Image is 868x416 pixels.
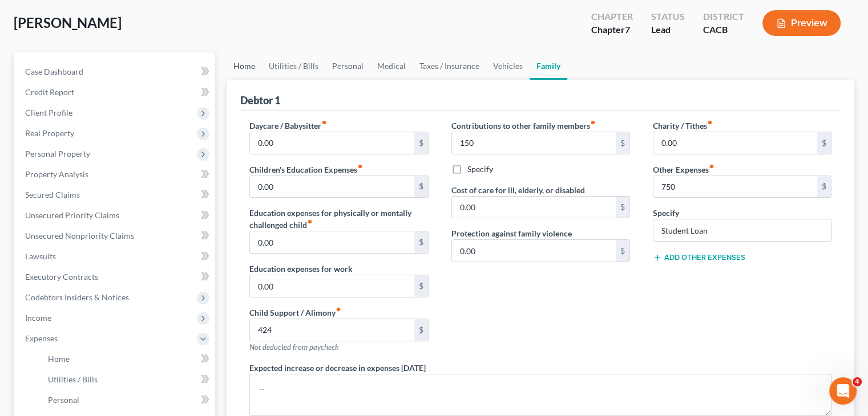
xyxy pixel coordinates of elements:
div: $ [414,319,428,341]
i: fiber_manual_record [707,120,713,125]
label: Education expenses for work [249,263,353,275]
div: $ [616,132,629,154]
label: Cost of care for ill, elderly, or disabled [451,184,585,196]
span: Home [48,354,70,364]
div: $ [817,176,831,198]
a: Secured Claims [16,185,215,205]
span: Not deducted from paycheck [249,342,338,352]
span: Secured Claims [25,190,80,199]
a: Medical [370,52,413,80]
input: -- [653,176,817,198]
span: Credit Report [25,87,74,97]
label: Children's Education Expenses [249,164,363,176]
input: -- [250,231,414,253]
span: Utilities / Bills [48,374,98,384]
label: Contributions to other family members [451,120,596,132]
label: Specify [467,164,493,175]
span: Personal Property [25,149,90,158]
a: Executory Contracts [16,267,215,287]
span: Codebtors Insiders & Notices [25,292,129,302]
div: CACB [703,23,744,36]
div: $ [414,231,428,253]
a: Case Dashboard [16,62,215,82]
a: Property Analysis [16,164,215,185]
span: Personal [48,395,79,405]
a: Credit Report [16,82,215,103]
input: -- [250,176,414,198]
a: Home [227,52,262,80]
div: Chapter [591,10,633,23]
i: fiber_manual_record [307,219,313,225]
div: $ [414,176,428,198]
a: Unsecured Priority Claims [16,205,215,226]
div: Chapter [591,23,633,36]
div: $ [817,132,831,154]
div: Status [651,10,685,23]
span: Real Property [25,128,74,138]
div: $ [414,132,428,154]
input: -- [452,132,616,154]
input: -- [250,275,414,297]
input: -- [452,197,616,218]
a: Family [530,52,567,80]
i: fiber_manual_record [590,120,596,125]
span: 4 [853,377,862,386]
span: Executory Contracts [25,272,98,282]
input: -- [250,319,414,341]
i: fiber_manual_record [357,164,363,169]
a: Utilities / Bills [39,369,215,390]
div: $ [414,275,428,297]
div: Lead [651,23,685,36]
a: Unsecured Nonpriority Claims [16,226,215,246]
label: Child Support / Alimony [249,307,341,319]
i: fiber_manual_record [709,164,714,169]
a: Vehicles [486,52,530,80]
span: Client Profile [25,108,72,117]
iframe: Intercom live chat [829,377,857,405]
span: Property Analysis [25,169,88,179]
a: Lawsuits [16,246,215,267]
div: Debtor 1 [240,93,280,107]
span: Lawsuits [25,251,56,261]
span: 7 [625,24,630,35]
label: Other Expenses [653,164,714,176]
span: Unsecured Priority Claims [25,210,119,220]
label: Expected increase or decrease in expenses [DATE] [249,362,426,374]
div: $ [616,240,629,262]
button: Preview [762,10,841,36]
label: Specify [653,207,679,219]
span: Unsecured Nonpriority Claims [25,231,134,240]
a: Taxes / Insurance [413,52,486,80]
a: Personal [39,390,215,410]
i: fiber_manual_record [336,307,341,312]
label: Protection against family violence [451,227,572,239]
label: Daycare / Babysitter [249,120,327,132]
span: Case Dashboard [25,67,83,76]
a: Utilities / Bills [262,52,325,80]
button: Add Other Expenses [653,253,745,262]
label: Charity / Tithes [653,120,713,132]
input: -- [250,132,414,154]
span: Income [25,313,51,323]
input: -- [452,240,616,262]
span: [PERSON_NAME] [14,14,122,31]
label: Education expenses for physically or mentally challenged child [249,207,428,231]
input: Specify... [653,219,831,241]
div: District [703,10,744,23]
a: Home [39,349,215,369]
input: -- [653,132,817,154]
i: fiber_manual_record [321,120,327,125]
div: $ [616,197,629,218]
a: Personal [325,52,370,80]
span: Expenses [25,333,58,343]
